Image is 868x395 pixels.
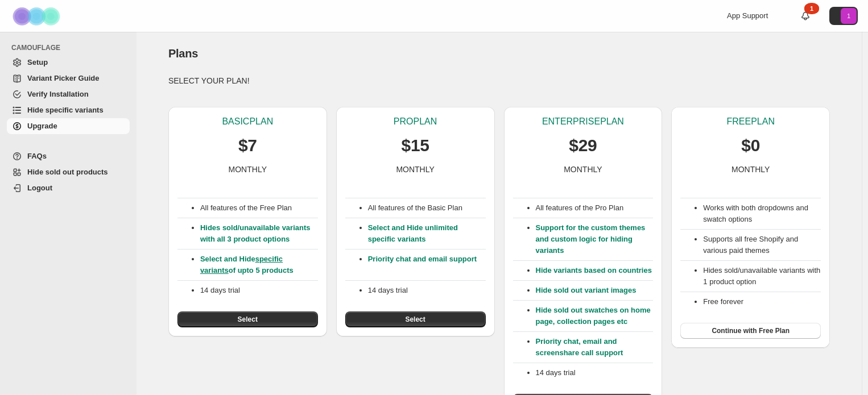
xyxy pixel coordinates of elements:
span: Variant Picker Guide [27,74,99,82]
a: Hide sold out products [7,164,130,180]
a: Setup [7,55,130,70]
span: Select [405,315,425,324]
p: $15 [402,134,429,157]
button: Continue with Free Plan [680,323,821,339]
span: Logout [27,184,52,192]
li: Works with both dropdowns and swatch options [703,202,821,225]
text: 1 [847,13,850,19]
span: Avatar with initials 1 [841,8,857,24]
a: 1 [800,10,811,22]
p: Select and Hide unlimited specific variants [368,222,486,245]
p: Priority chat, email and screenshare call support [536,336,654,359]
span: Continue with Free Plan [712,326,790,335]
a: FAQs [7,148,130,164]
span: Verify Installation [27,90,89,98]
p: Priority chat and email support [368,253,486,276]
span: Hide sold out products [27,168,108,176]
a: Upgrade [7,118,130,134]
p: $7 [238,134,257,157]
a: Verify Installation [7,86,130,102]
span: Select [238,315,258,324]
p: 14 days trial [368,285,486,296]
li: Hides sold/unavailable variants with 1 product option [703,265,821,288]
p: Hide sold out variant images [536,285,654,296]
p: All features of the Basic Plan [368,202,486,214]
span: Upgrade [27,122,57,130]
a: Variant Picker Guide [7,70,130,86]
button: Avatar with initials 1 [829,7,858,25]
p: All features of the Free Plan [200,202,318,214]
p: FREE PLAN [726,116,774,127]
button: Select [345,311,486,327]
span: Setup [27,58,48,66]
p: ENTERPRISE PLAN [542,116,624,127]
span: CAMOUFLAGE [11,43,131,52]
a: Hide specific variants [7,102,130,118]
p: Hide sold out swatches on home page, collection pages etc [536,305,654,327]
p: Hides sold/unavailable variants with all 3 product options [200,222,318,245]
p: 14 days trial [536,367,654,379]
p: MONTHLY [396,164,434,175]
p: $0 [741,134,760,157]
p: Hide variants based on countries [536,265,654,276]
div: 1 [804,3,819,14]
p: MONTHLY [229,164,267,175]
p: $29 [569,134,597,157]
span: Plans [168,47,198,60]
p: 14 days trial [200,285,318,296]
p: BASIC PLAN [222,116,273,127]
p: MONTHLY [564,164,602,175]
p: Support for the custom themes and custom logic for hiding variants [536,222,654,256]
p: Select and Hide of upto 5 products [200,253,318,276]
li: Supports all free Shopify and various paid themes [703,234,821,256]
li: Free forever [703,296,821,307]
button: Select [177,311,318,327]
span: Hide specific variants [27,106,104,114]
p: SELECT YOUR PLAN! [168,75,830,86]
p: PRO PLAN [394,116,437,127]
img: Camouflage [9,1,66,32]
p: All features of the Pro Plan [536,202,654,214]
p: MONTHLY [731,164,770,175]
span: App Support [727,11,768,20]
span: FAQs [27,152,47,160]
a: Logout [7,180,130,196]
